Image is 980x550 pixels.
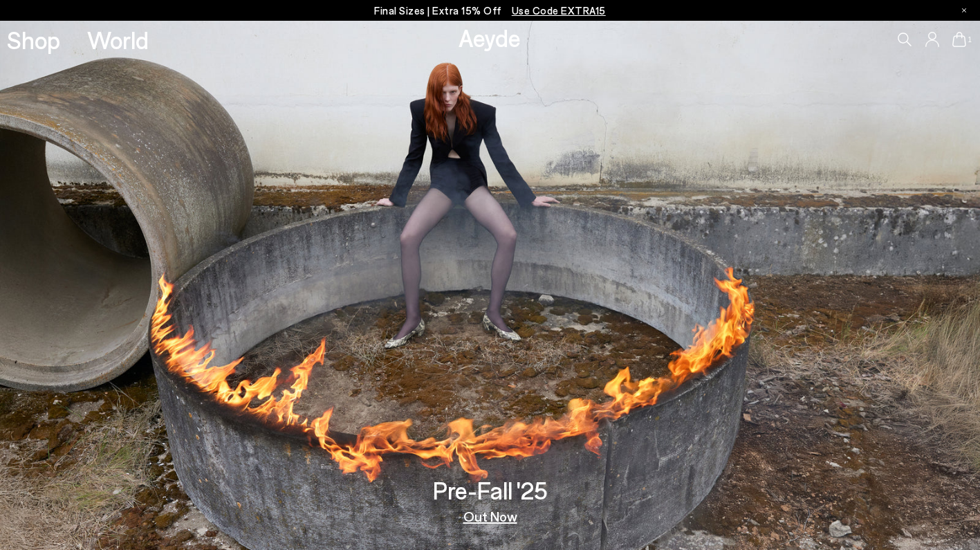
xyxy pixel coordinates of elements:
[459,23,521,52] a: Aeyde
[952,32,966,47] a: 1
[512,4,606,17] span: Navigate to /collections/ss25-final-sizes
[463,509,517,523] a: Out Now
[966,36,973,44] span: 1
[87,28,149,52] a: World
[7,28,60,52] a: Shop
[374,2,606,19] p: Final Sizes | Extra 15% Off
[433,478,548,502] h3: Pre-Fall '25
